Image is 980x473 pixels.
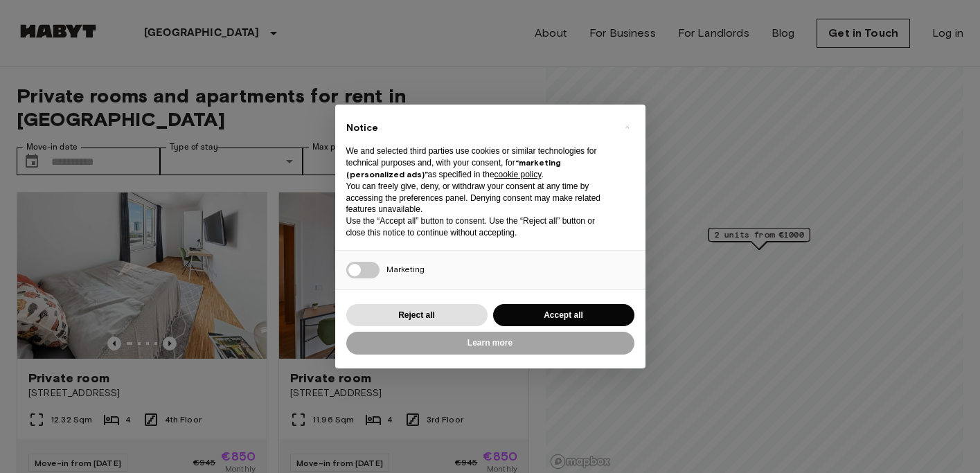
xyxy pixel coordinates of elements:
[346,157,561,179] strong: “marketing (personalized ads)”
[386,264,425,274] span: Marketing
[625,118,630,135] span: ×
[493,304,634,327] button: Accept all
[346,181,612,215] p: You can freely give, deny, or withdraw your consent at any time by accessing the preferences pane...
[346,121,612,135] h2: Notice
[495,170,542,179] a: cookie policy
[346,304,488,327] button: Reject all
[616,116,639,138] button: Close this notice
[346,145,612,180] p: We and selected third parties use cookies or similar technologies for technical purposes and, wit...
[346,332,634,355] button: Learn more
[346,215,612,239] p: Use the “Accept all” button to consent. Use the “Reject all” button or close this notice to conti...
